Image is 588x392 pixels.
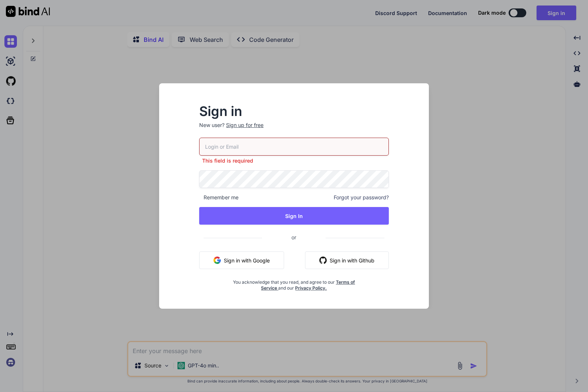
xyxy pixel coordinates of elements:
span: Forgot your password? [334,194,389,201]
div: You acknowledge that you read, and agree to our and our [231,275,357,291]
button: Sign in with Google [199,251,284,269]
button: Sign in with Github [305,251,389,269]
h2: Sign in [199,105,389,117]
input: Login or Email [199,138,389,156]
div: Sign up for free [226,121,263,129]
img: google [214,257,221,264]
span: Remember me [199,194,239,201]
span: or [262,228,326,246]
p: This field is required [199,157,389,164]
a: Privacy Policy. [295,285,327,291]
p: New user? [199,121,389,138]
button: Sign In [199,207,389,225]
a: Terms of Service [261,279,355,291]
img: github [319,257,327,264]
